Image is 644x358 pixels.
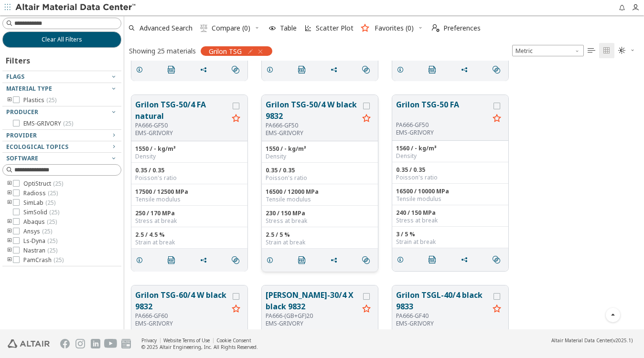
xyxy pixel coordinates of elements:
[135,145,244,153] div: 1550 / - kg/m³
[23,120,73,127] span: EMS-GRIVORY
[488,60,508,79] button: Similar search
[392,250,412,269] button: Details
[266,231,374,239] div: 2.5 / 5 %
[396,217,504,224] div: Stress at break
[23,218,57,226] span: Abaqus
[135,210,244,217] div: 250 / 170 MPa
[6,96,13,104] i: toogle group
[23,256,64,264] span: PamCrash
[48,189,58,197] span: ( 25 )
[129,46,196,55] div: Showing 25 materials
[135,239,244,246] div: Strain at break
[195,60,215,79] button: Share
[232,66,239,74] i: 
[512,45,584,56] div: Unit System
[228,111,244,126] button: Favorite
[135,217,244,225] div: Stress at break
[396,121,489,129] div: PA666-GF50
[23,190,58,197] span: Radioss
[141,344,258,350] div: © 2025 Altair Engineering, Inc. All Rights Reserved.
[163,60,183,79] button: PDF Download
[135,129,228,137] p: EMS-GRIVORY
[489,302,504,317] button: Favorite
[266,196,374,203] div: Tensile modulus
[599,43,614,58] button: Tile View
[23,247,57,254] span: Nastran
[135,167,244,174] div: 0.35 / 0.35
[396,312,489,320] div: PA666-GF40
[209,47,242,55] span: Grilon TSG
[396,320,489,327] p: EMS-GRIVORY
[280,25,297,32] span: Table
[396,209,504,217] div: 240 / 150 MPa
[396,238,504,246] div: Strain at break
[298,256,306,264] i: 
[47,218,57,226] span: ( 25 )
[359,302,374,317] button: Favorite
[266,145,374,153] div: 1550 / - kg/m³
[584,43,599,58] button: Table View
[493,256,500,263] i: 
[131,60,151,79] button: Details
[140,25,193,32] span: Advanced Search
[54,256,64,264] span: ( 25 )
[456,250,476,269] button: Share
[47,246,57,254] span: ( 25 )
[227,251,247,270] button: Similar search
[23,209,59,216] span: SimSolid
[131,251,151,270] button: Details
[15,3,137,12] img: Altair Material Data Center
[358,60,378,79] button: Similar search
[551,337,633,344] div: (v2025.1)
[6,218,13,226] i: toogle group
[396,145,504,152] div: 1560 / - kg/m³
[212,25,250,32] span: Compare (0)
[396,99,489,121] button: Grilon TSG-50 FA
[6,199,13,207] i: toogle group
[266,289,359,312] button: [PERSON_NAME]-30/4 X black 9832
[424,60,444,79] button: PDF Download
[396,231,504,238] div: 3 / 5 %
[135,312,228,320] div: PA666-GF60
[8,339,50,348] img: Altair Engineering
[135,153,244,160] div: Density
[42,36,82,43] span: Clear All Filters
[396,195,504,203] div: Tensile modulus
[396,188,504,195] div: 16500 / 10000 MPa
[266,312,359,320] div: PA666-(GB+GF)20
[53,179,63,188] span: ( 25 )
[456,60,476,79] button: Share
[45,199,55,207] span: ( 25 )
[163,251,183,270] button: PDF Download
[551,337,612,344] span: Altair Material Data Center
[6,108,38,116] span: Producer
[424,250,444,269] button: PDF Download
[2,48,35,71] div: Filters
[316,25,354,32] span: Scatter Plot
[232,256,239,264] i: 
[489,111,504,126] button: Favorite
[135,231,244,239] div: 2.5 / 4.5 %
[429,66,436,74] i: 
[396,166,504,174] div: 0.35 / 0.35
[6,131,37,139] span: Provider
[359,111,374,126] button: Favorite
[6,237,13,245] i: toogle group
[135,196,244,203] div: Tensile modulus
[266,239,374,246] div: Strain at break
[141,337,157,344] a: Privacy
[6,73,24,81] span: Flags
[216,337,251,344] a: Cookie Consent
[488,250,508,269] button: Similar search
[266,217,374,225] div: Stress at break
[135,289,228,312] button: Grilon TSG-60/4 W black 9832
[2,130,121,141] button: Provider
[2,106,121,118] button: Producer
[135,188,244,196] div: 17500 / 12500 MPa
[614,43,639,58] button: Theme
[2,71,121,83] button: Flags
[443,25,481,32] span: Preferences
[396,152,504,160] div: Density
[618,47,626,54] i: 
[375,25,414,32] span: Favorites (0)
